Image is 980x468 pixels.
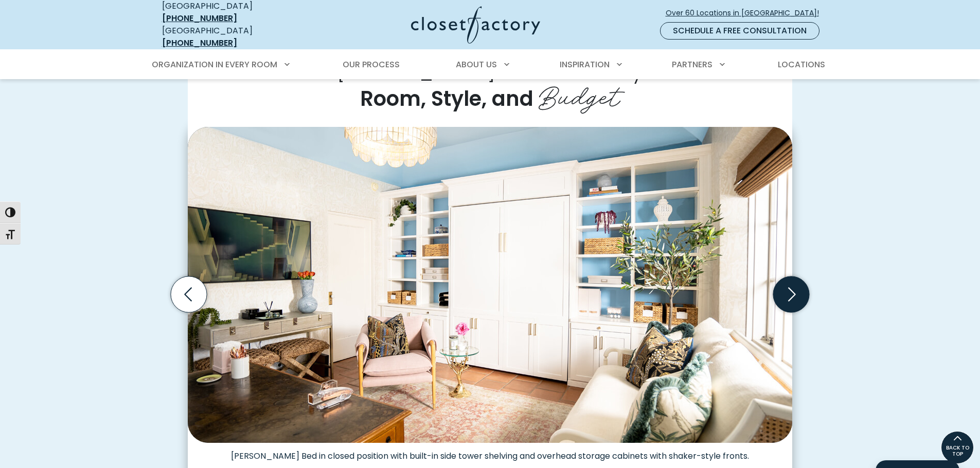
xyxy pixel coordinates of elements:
[188,127,792,443] img: Murphy Bed closed to create dual-purpose room
[162,37,237,49] a: [PHONE_NUMBER]
[672,59,712,70] span: Partners
[162,25,311,49] div: [GEOGRAPHIC_DATA]
[539,73,620,115] span: Budget
[660,22,819,40] a: Schedule a Free Consultation
[343,59,400,70] span: Our Process
[188,443,792,461] figcaption: [PERSON_NAME] Bed in closed position with built-in side tower shelving and overhead storage cabin...
[145,50,836,79] nav: Primary Menu
[666,8,827,18] span: Over 60 Locations in [GEOGRAPHIC_DATA]!
[941,445,973,457] span: BACK TO TOP
[411,6,540,44] img: Closet Factory Logo
[560,59,610,70] span: Inspiration
[152,59,277,70] span: Organization in Every Room
[769,272,813,316] button: Next slide
[665,4,828,22] a: Over 60 Locations in [GEOGRAPHIC_DATA]!
[167,272,211,316] button: Previous slide
[162,12,237,24] a: [PHONE_NUMBER]
[456,59,497,70] span: About Us
[778,59,825,70] span: Locations
[360,84,533,113] span: Room, Style, and
[941,431,974,464] a: BACK TO TOP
